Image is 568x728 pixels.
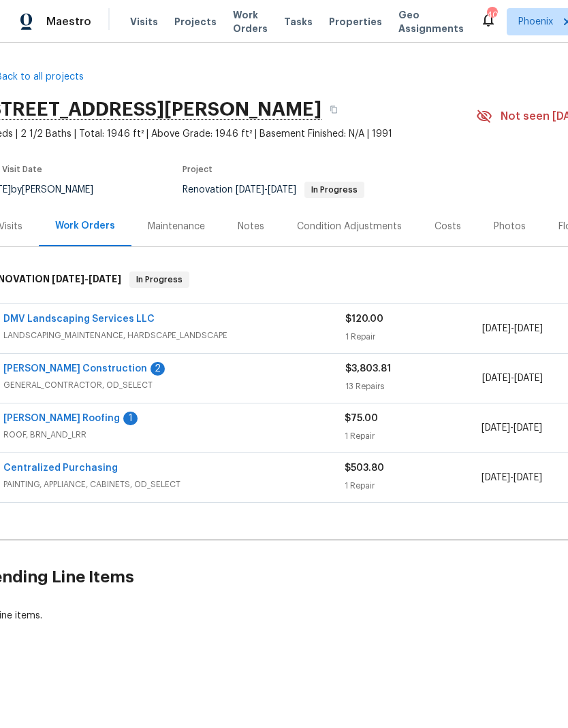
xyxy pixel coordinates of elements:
[284,17,313,27] span: Tasks
[3,314,155,324] a: DMV Landscaping Services LLC
[52,274,121,284] span: -
[236,185,264,195] span: [DATE]
[3,478,345,491] span: PAINTING, APPLIANCE, CABINETS, OD_SELECT
[345,479,481,493] div: 1 Repair
[514,473,542,482] span: [DATE]
[174,15,217,29] span: Projects
[482,374,511,383] span: [DATE]
[233,8,268,35] span: Work Orders
[398,8,464,35] span: Geo Assignments
[345,364,391,374] span: $3,803.81
[435,220,461,233] div: Costs
[345,463,384,473] span: $503.80
[345,330,482,344] div: 1 Repair
[494,220,526,233] div: Photos
[482,423,510,433] span: [DATE]
[183,185,364,195] span: Renovation
[131,273,188,286] span: In Progress
[482,371,543,385] span: -
[518,15,553,29] span: Phoenix
[3,428,345,442] span: ROOF, BRN_AND_LRR
[268,185,296,195] span: [DATE]
[123,412,138,425] div: 1
[514,423,542,433] span: [DATE]
[151,362,165,376] div: 2
[3,329,345,342] span: LANDSCAPING_MAINTENANCE, HARDSCAPE_LANDSCAPE
[236,185,296,195] span: -
[345,414,378,423] span: $75.00
[514,324,543,333] span: [DATE]
[482,473,510,482] span: [DATE]
[3,463,118,473] a: Centralized Purchasing
[3,378,345,392] span: GENERAL_CONTRACTOR, OD_SELECT
[321,97,346,122] button: Copy Address
[306,186,363,194] span: In Progress
[482,322,543,335] span: -
[3,414,120,423] a: [PERSON_NAME] Roofing
[55,219,115,233] div: Work Orders
[183,165,212,173] span: Project
[329,15,382,29] span: Properties
[482,324,511,333] span: [DATE]
[238,220,264,233] div: Notes
[297,220,402,233] div: Condition Adjustments
[130,15,158,29] span: Visits
[46,15,91,29] span: Maestro
[514,374,543,383] span: [DATE]
[345,380,482,393] div: 13 Repairs
[89,274,121,284] span: [DATE]
[482,421,542,435] span: -
[345,314,383,324] span: $120.00
[52,274,84,284] span: [DATE]
[482,471,542,484] span: -
[345,429,481,443] div: 1 Repair
[3,364,147,374] a: [PERSON_NAME] Construction
[148,220,205,233] div: Maintenance
[487,8,496,22] div: 40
